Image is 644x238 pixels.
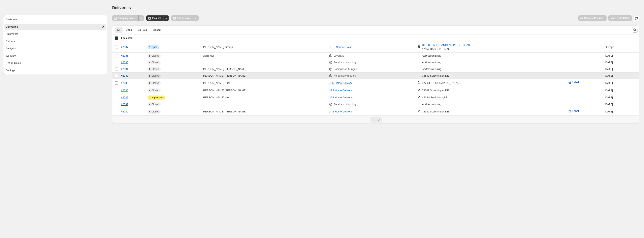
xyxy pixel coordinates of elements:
a: #2037 [121,46,128,49]
button: UPS Home Delivery [326,94,354,101]
div: 12952 HÄGERSTEN , SE [422,43,470,51]
span: Closed [152,68,159,71]
span: UPS Home Delivery [329,89,352,92]
span: UPS Home Delivery [329,81,352,84]
span: Closed [152,89,159,92]
button: Label [566,108,581,114]
a: #2036 [121,54,128,57]
div: 977 54 [GEOGRAPHIC_DATA] , SE [422,81,462,85]
p: Leverans [333,54,344,58]
span: Closed [153,28,161,32]
td: [PERSON_NAME] Kaar [201,79,327,87]
p: Retail - no shipping required [333,60,359,64]
span: UPS Home Delivery [329,110,352,113]
button: Settings [4,67,106,74]
span: In progress [152,96,164,99]
time: Saturday, October 4, 2025 at 10:29:03 AM [605,61,613,64]
span: Workflow [6,54,16,58]
a: #2035 [121,61,128,64]
button: UPS Home Delivery [326,108,354,115]
span: Label [572,109,579,113]
time: Saturday, October 4, 2025 at 10:59:58 AM [605,54,613,57]
span: On Hold [137,28,147,32]
div: 78549 Spaichingen , DE [422,110,449,114]
button: DIREKTEN FRUÄNGEN SPEL & TOBAK [420,42,472,48]
span: DHL - Service Point [329,46,352,49]
button: Workflow [4,53,106,59]
a: #2030 [121,89,128,92]
span: Closed [152,110,159,113]
button: Pick list [146,15,163,21]
time: Monday, October 6, 2025 at 3:17:06 PM [605,46,609,49]
button: Return Rules [4,60,106,66]
td: [PERSON_NAME] Grerup [201,42,327,53]
span: Closed [152,61,159,64]
button: Racingshop Kungälv [331,66,360,72]
a: #2032 [121,96,128,99]
td: [PERSON_NAME] Nirs [201,94,327,101]
button: Shipments [4,31,106,37]
button: Retail - no shipping required [331,101,361,108]
button: UPS Home Delivery [326,80,354,86]
a: #2031 [121,103,128,106]
span: Analytics [6,47,16,51]
button: Next [376,117,382,123]
time: Tuesday, September 30, 2025 at 2:37:01 PM [605,89,613,92]
td: ago [603,42,639,53]
span: Pick list [152,17,161,20]
span: Closed [152,103,159,106]
button: Label [566,79,581,86]
button: No delivery method [331,73,358,79]
button: Dashboard [4,16,106,23]
time: Thursday, October 2, 2025 at 11:32:39 AM [605,81,613,84]
span: Settings [6,68,15,72]
div: 78549 Spaichingen , DE [422,74,449,78]
button: Search and filter results [632,27,638,33]
td: [PERSON_NAME] [PERSON_NAME] [201,66,327,73]
a: #2033 [121,81,128,84]
span: UPS Home Delivery [329,96,352,99]
span: Deliveries [6,25,18,29]
button: Analytics [4,45,106,52]
td: [PERSON_NAME] [PERSON_NAME] [201,87,327,94]
p: Retail - no shipping required [333,102,359,106]
time: Tuesday, September 30, 2025 at 2:37:01 PM [605,74,613,77]
time: Tuesday, September 30, 2025 at 6:20:37 PM [605,103,613,106]
span: Open [126,28,132,32]
i: Address missing [422,68,441,71]
time: Tuesday, September 30, 2025 at 2:37:01 PM [605,110,613,113]
div: 461 91 Trollhättan , SE [422,96,447,100]
div: 78549 Spaichingen , DE [422,88,449,92]
span: Return Rules [6,61,21,65]
td: [PERSON_NAME] [PERSON_NAME] [201,108,327,116]
button: DHL - Service Point [326,44,354,50]
span: Dashboard [6,18,19,22]
nav: Pagination [112,115,639,124]
button: Other actions [163,15,169,21]
time: Thursday, October 2, 2025 at 4:58:56 PM [605,68,613,71]
i: Address missing [422,61,441,64]
span: Deliveries [112,5,131,10]
span: 1 selected [121,36,132,40]
span: DIREKTEN FRUÄNGEN SPEL & TOBAK [422,44,470,47]
button: Deliveries [4,24,106,30]
span: Closed [152,54,159,57]
p: Racingshop Kungälv [333,67,357,71]
button: Leverans [331,53,347,59]
td: Malin Wall [201,53,327,59]
time: Thursday, October 2, 2025 at 7:50:21 AM [605,96,613,99]
a: #2030 [121,110,128,113]
span: Shipments [6,32,18,36]
p: No delivery method [333,74,356,78]
span: Open [152,46,157,49]
button: Retail - no shipping required [331,59,361,66]
span: Closed [152,81,159,85]
i: Address missing [422,103,441,106]
button: UPS Home Delivery [326,87,354,94]
a: #2030 [121,74,128,77]
td: [PERSON_NAME] [PERSON_NAME] [201,73,327,79]
button: Returns [4,38,106,45]
span: All [117,28,120,32]
span: Label [572,80,579,84]
span: Closed [152,74,159,77]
